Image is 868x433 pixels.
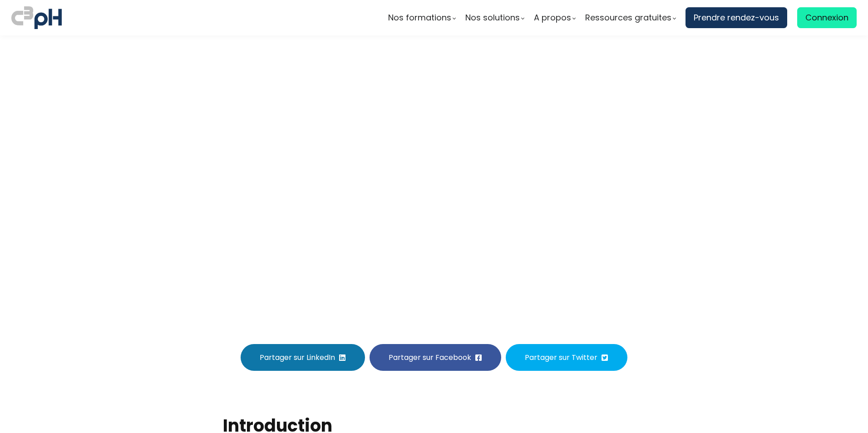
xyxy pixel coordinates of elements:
[805,11,848,25] span: Connexion
[465,11,520,25] span: Nos solutions
[686,7,787,28] a: Prendre rendez-vous
[241,344,365,371] button: Partager sur LinkedIn
[694,11,779,25] span: Prendre rendez-vous
[388,11,451,25] span: Nos formations
[389,352,471,363] span: Partager sur Facebook
[11,5,62,31] img: logo C3PH
[260,352,335,363] span: Partager sur LinkedIn
[506,344,627,371] button: Partager sur Twitter
[534,11,571,25] span: A propos
[585,11,671,25] span: Ressources gratuites
[797,7,857,28] a: Connexion
[370,344,501,371] button: Partager sur Facebook
[525,352,597,363] span: Partager sur Twitter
